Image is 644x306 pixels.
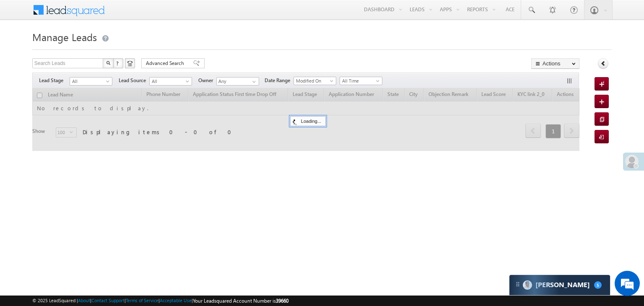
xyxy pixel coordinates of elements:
[293,77,336,85] a: Modified On
[70,77,112,86] a: All
[160,298,192,303] a: Acceptable Use
[70,78,110,85] span: All
[216,77,259,86] input: Type to Search
[32,297,288,305] span: © 2025 LeadSquared | | | | |
[531,58,579,69] button: Actions
[146,60,187,67] span: Advanced Search
[340,77,382,85] a: All Time
[248,78,258,86] a: Show All Items
[150,78,190,85] span: All
[340,77,380,85] span: All Time
[91,298,125,303] a: Contact Support
[78,298,90,303] a: About
[509,275,610,296] div: carter-dragCarter[PERSON_NAME]5
[39,77,70,84] span: Lead Stage
[106,61,110,65] img: Search
[119,77,149,84] span: Lead Source
[514,281,521,288] img: carter-drag
[523,280,532,290] img: Carter
[265,77,293,84] span: Date Range
[193,298,288,304] span: Your Leadsquared Account Number is
[594,281,602,289] span: 5
[198,77,216,84] span: Owner
[276,298,288,304] span: 39660
[113,58,123,68] button: ?
[294,77,334,85] span: Modified On
[32,30,97,44] span: Manage Leads
[149,77,192,86] a: All
[126,298,158,303] a: Terms of Service
[290,116,326,126] div: Loading...
[116,60,120,67] span: ?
